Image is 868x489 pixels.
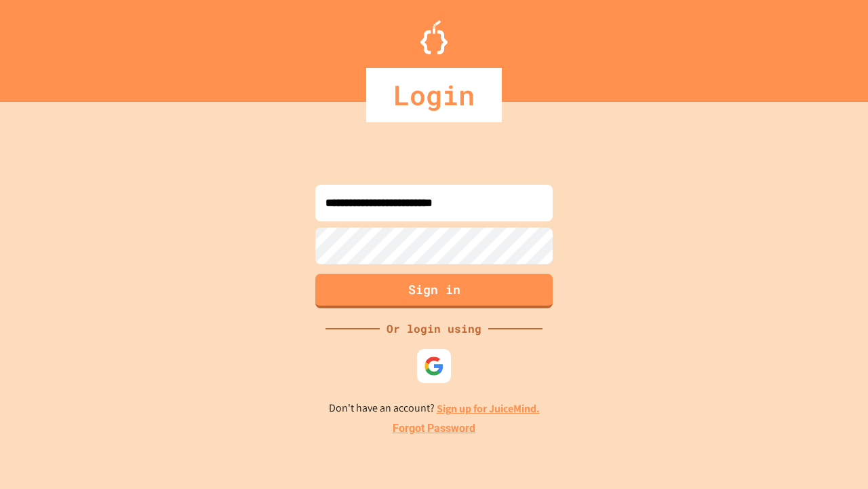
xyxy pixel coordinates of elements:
img: google-icon.svg [424,356,444,376]
img: Logo.svg [420,20,448,54]
div: Login [366,68,502,122]
div: Or login using [380,321,488,337]
a: Sign up for JuiceMind. [437,401,540,416]
button: Sign in [315,274,553,308]
a: Forgot Password [393,420,475,437]
p: Don't have an account? [329,400,540,417]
